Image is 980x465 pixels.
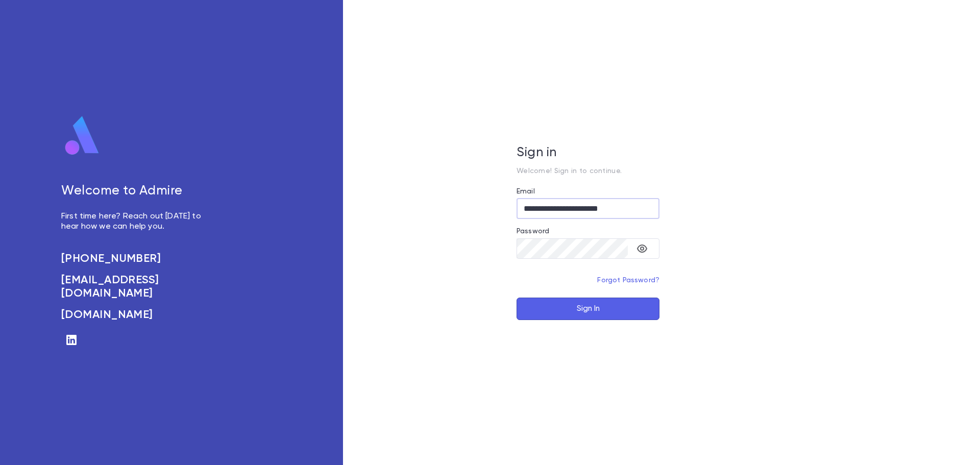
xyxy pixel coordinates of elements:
[597,277,659,284] a: Forgot Password?
[61,115,103,156] img: logo
[61,252,212,265] a: [PHONE_NUMBER]
[61,308,212,322] a: [DOMAIN_NAME]
[517,227,549,235] label: Password
[61,184,212,199] h5: Welcome to Admire
[61,274,212,300] a: [EMAIL_ADDRESS][DOMAIN_NAME]
[517,145,659,161] h5: Sign in
[517,187,535,195] label: Email
[517,298,659,320] button: Sign In
[517,167,659,175] p: Welcome! Sign in to continue.
[61,211,212,232] p: First time here? Reach out [DATE] to hear how we can help you.
[632,238,652,259] button: toggle password visibility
